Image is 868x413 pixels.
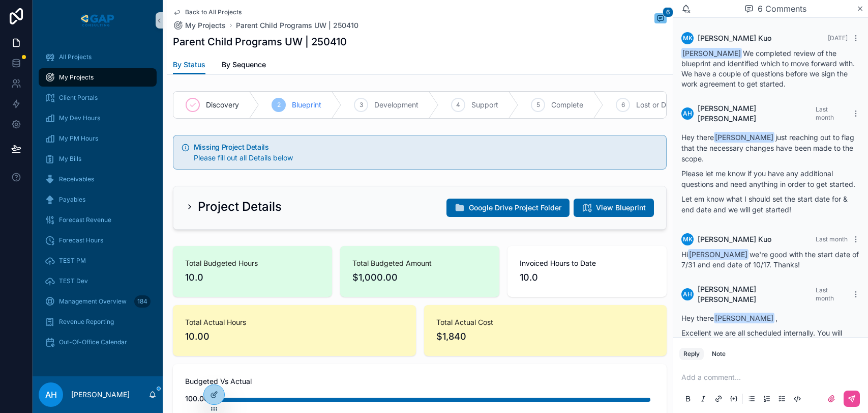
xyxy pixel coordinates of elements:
[222,56,266,76] a: By Sequence
[681,132,860,164] p: Hey there just reaching out to flag that the necessary changes have been made to the scope.
[59,338,127,346] span: Out-Of-Office Calendar
[39,89,157,107] a: Client Portals
[59,257,86,265] span: TEST PM
[45,389,57,401] span: AH
[446,199,570,217] button: Google Drive Project Folder
[59,155,81,163] span: My Bills
[59,53,92,61] span: All Projects
[683,290,692,298] span: AH
[536,101,540,109] span: 5
[292,100,321,110] span: Blueprint
[816,286,834,302] span: Last month
[681,250,859,269] span: Hi we're good with the start date of 7/31 and end date of 10/17. Thanks!
[39,333,157,351] a: Out-Of-Office Calendar
[683,34,693,42] span: MK
[360,101,363,109] span: 3
[520,270,654,285] span: 10.0
[173,35,347,49] h1: Parent Child Programs UW | 250410
[185,376,654,387] span: Budgeted Vs Actual
[59,175,94,183] span: Receivables
[59,114,100,122] span: My Dev Hours
[185,270,320,285] span: 10.0
[574,199,654,217] button: View Blueprint
[828,34,848,42] span: [DATE]
[185,389,216,409] div: 100.00%
[698,33,771,43] span: [PERSON_NAME] Kuo
[59,236,103,244] span: Forecast Hours
[39,292,157,311] a: Management Overview184
[39,150,157,168] a: My Bills
[39,272,157,290] a: TEST Dev
[59,134,98,143] span: My PM Hours
[681,327,860,370] p: Excellent we are all scheduled internally. You will receive a link to pay for the first cycle and...
[352,258,487,268] span: Total Budgeted Amount
[39,211,157,229] a: Forecast Revenue
[39,231,157,250] a: Forecast Hours
[194,144,658,151] h5: Missing Project Details
[436,329,655,344] span: $1,840
[681,168,860,189] p: Please let me know if you have any additional questions and need anything in order to get started.
[236,20,358,31] a: Parent Child Programs UW | 250410
[663,7,673,17] span: 6
[185,258,320,268] span: Total Budgeted Hours
[71,390,130,400] p: [PERSON_NAME]
[712,350,726,358] div: Note
[681,313,860,323] p: Hey there ,
[33,41,163,365] div: scrollable content
[59,94,98,102] span: Client Portals
[185,329,404,344] span: 10.00
[39,190,157,209] a: Payables
[679,348,704,360] button: Reply
[681,194,860,215] p: Let em know what I should set the start date for & end date and we will get started!
[698,103,816,124] span: [PERSON_NAME] [PERSON_NAME]
[206,100,239,110] span: Discovery
[636,100,691,110] span: Lost or Dropped
[173,8,242,16] a: Back to All Projects
[39,129,157,148] a: My PM Hours
[816,235,848,243] span: Last month
[59,297,127,306] span: Management Overview
[708,348,730,360] button: Note
[683,109,692,118] span: AH
[39,313,157,331] a: Revenue Reporting
[714,132,774,143] span: [PERSON_NAME]
[551,100,583,110] span: Complete
[39,109,157,127] a: My Dev Hours
[194,153,293,162] span: Please fill out all Details below
[198,199,282,215] h2: Project Details
[134,295,151,308] div: 184
[185,20,226,31] span: My Projects
[173,60,205,70] span: By Status
[621,101,625,109] span: 6
[456,101,460,109] span: 4
[714,313,774,323] span: [PERSON_NAME]
[39,252,157,270] a: TEST PM
[39,170,157,188] a: Receivables
[469,203,561,213] span: Google Drive Project Folder
[59,73,94,81] span: My Projects
[352,270,487,285] span: $1,000.00
[698,234,771,244] span: [PERSON_NAME] Kuo
[185,317,404,327] span: Total Actual Hours
[654,13,667,25] button: 6
[173,56,205,75] a: By Status
[222,60,266,70] span: By Sequence
[436,317,655,327] span: Total Actual Cost
[681,48,742,59] span: [PERSON_NAME]
[39,68,157,87] a: My Projects
[688,249,749,260] span: [PERSON_NAME]
[374,100,418,110] span: Development
[59,216,111,224] span: Forecast Revenue
[277,101,281,109] span: 2
[520,258,654,268] span: Invoiced Hours to Date
[59,318,114,326] span: Revenue Reporting
[471,100,498,110] span: Support
[39,48,157,66] a: All Projects
[698,284,816,305] span: [PERSON_NAME] [PERSON_NAME]
[194,153,658,163] div: Please fill out all Details below
[173,20,226,31] a: My Projects
[185,8,242,16] span: Back to All Projects
[79,12,116,29] img: App logo
[758,3,806,15] span: 6 Comments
